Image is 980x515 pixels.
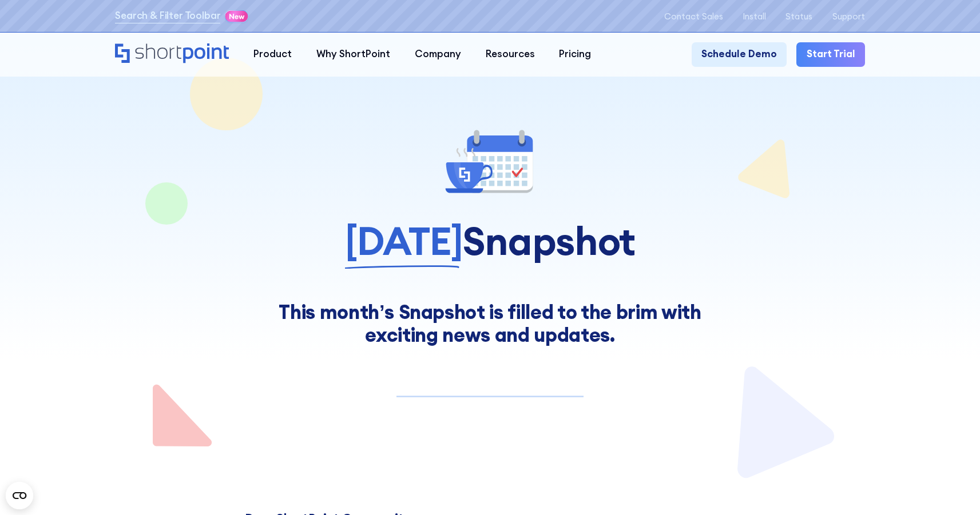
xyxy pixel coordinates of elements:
[115,9,220,23] a: Search & Filter Toolbar
[115,43,229,65] a: Home
[559,47,591,62] div: Pricing
[486,47,535,62] div: Resources
[415,47,461,62] div: Company
[304,42,403,67] a: Why ShortPoint
[6,482,33,509] button: Open CMP widget
[473,42,547,67] a: Resources
[832,11,865,21] a: Support
[743,11,766,21] a: Install
[253,47,292,62] div: Product
[692,42,787,67] a: Schedule Demo
[785,11,812,21] a: Status
[241,42,304,67] a: Product
[115,219,864,262] h1: Snapshot
[345,219,463,262] span: [DATE]
[316,47,390,62] div: Why ShortPoint
[402,42,473,67] a: Company
[923,460,980,515] iframe: Chat Widget
[796,42,864,67] a: Start Trial
[664,11,723,21] a: Contact Sales
[547,42,604,67] a: Pricing
[245,301,735,346] div: This month’s Snapshot is filled to the brim with exciting news and updates.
